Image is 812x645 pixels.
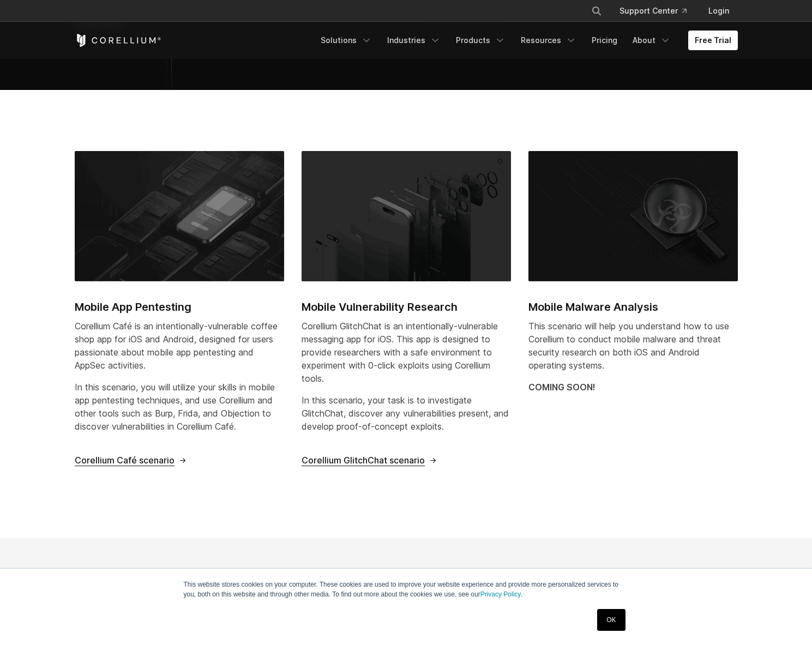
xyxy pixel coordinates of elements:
[597,609,625,631] a: OK
[302,151,511,466] a: Mobile Vulnerability Research Mobile Vulnerability Research Corellium GlitchChat is an intentiona...
[302,394,511,433] p: In this scenario, your task is to investigate GlitchChat, discover any vulnerabilities present, a...
[314,31,738,50] div: Navigation Menu
[514,31,583,50] a: Resources
[314,31,378,50] a: Solutions
[75,381,284,433] p: In this scenario, you will utilize your skills in mobile app pentesting techniques, and use Corel...
[578,1,738,21] div: Navigation Menu
[302,455,425,466] span: Corellium GlitchChat scenario
[75,455,175,466] span: Corellium Café scenario
[302,299,511,315] h2: Mobile Vulnerability Research
[75,34,161,47] a: Corellium Home
[585,31,624,50] a: Pricing
[528,299,738,315] h2: Mobile Malware Analysis
[75,151,284,281] img: Mobile App Pentesting
[700,1,738,21] a: Login
[688,31,738,50] a: Free Trial
[302,320,511,385] p: Corellium GlitchChat is an intentionally-vulnerable messaging app for iOS. This app is designed t...
[75,320,284,372] p: Corellium Café is an intentionally-vulnerable coffee shop app for iOS and Android, designed for u...
[528,382,596,393] strong: COMING SOON!
[626,31,677,50] a: About
[381,31,447,50] a: Industries
[449,31,512,50] a: Products
[587,1,606,21] button: Search
[528,320,738,372] p: This scenario will help you understand how to use Corellium to conduct mobile malware and threat ...
[75,299,284,315] h2: Mobile App Pentesting
[528,151,738,281] img: Mobile Malware Analysis
[184,580,629,599] p: This website stores cookies on your computer. These cookies are used to improve your website expe...
[75,151,284,466] a: Mobile App Pentesting Mobile App Pentesting Corellium Café is an intentionally-vulnerable coffee ...
[611,1,695,21] a: Support Center
[480,590,522,598] a: Privacy Policy.
[302,151,511,281] img: Mobile Vulnerability Research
